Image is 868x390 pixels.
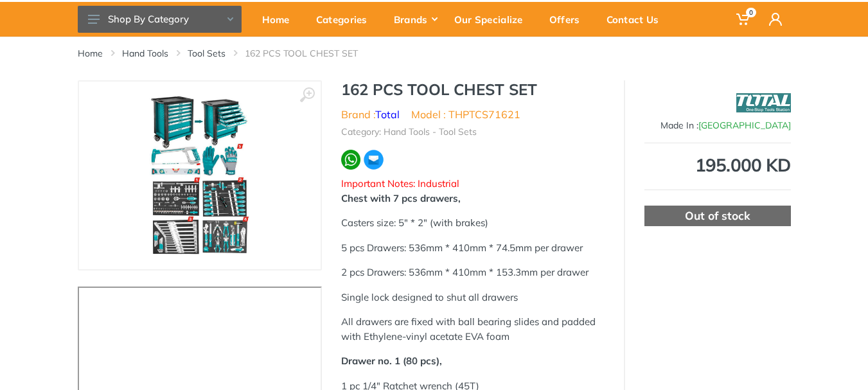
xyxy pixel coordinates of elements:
a: Tool Sets [188,47,226,60]
li: Model : THPTCS71621 [411,107,520,122]
img: Royal Tools - 162 PCS TOOL CHEST SET [149,94,251,256]
span: 0 [746,8,756,17]
a: Home [253,2,307,37]
li: Category: Hand Tools - Tool Sets [341,125,477,139]
h1: 162 PCS TOOL CHEST SET [341,80,605,99]
img: wa.webp [341,150,360,169]
span: Important Notes: Industrial [341,177,459,190]
li: Brand : [341,107,400,122]
img: Total [736,87,791,119]
li: 162 PCS TOOL CHEST SET [245,47,377,60]
a: Contact Us [598,2,677,37]
p: All drawers are fixed with ball bearing slides and padded with Ethylene-vinyl acetate EVA foam [341,315,605,344]
a: Our Specialize [445,2,540,37]
div: Our Specialize [445,6,540,33]
div: 195.000 KD [644,156,791,174]
a: Categories [307,2,385,37]
a: Home [78,47,103,60]
nav: breadcrumb [78,47,791,60]
div: Made In : [644,119,791,132]
a: Total [375,108,400,121]
div: Home [253,6,307,33]
a: Hand Tools [122,47,168,60]
p: Casters size: 5″ * 2″ (with brakes) [341,216,605,231]
strong: Chest with 7 pcs drawers, [341,192,461,204]
div: Contact Us [598,6,677,33]
div: Brands [385,6,445,33]
button: Shop By Category [78,6,242,33]
div: Out of stock [644,206,791,226]
img: ma.webp [363,149,384,170]
div: Offers [540,6,598,33]
p: 2 pcs Drawers: 536mm * 410mm * 153.3mm per drawer [341,265,605,280]
p: 5 pcs Drawers: 536mm * 410mm * 74.5mm per drawer [341,241,605,256]
div: Categories [307,6,385,33]
strong: Drawer no. 1 (80 pcs), [341,355,442,367]
a: Offers [540,2,598,37]
p: Single lock designed to shut all drawers [341,290,605,305]
span: [GEOGRAPHIC_DATA] [698,120,791,131]
a: 0 [727,2,760,37]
